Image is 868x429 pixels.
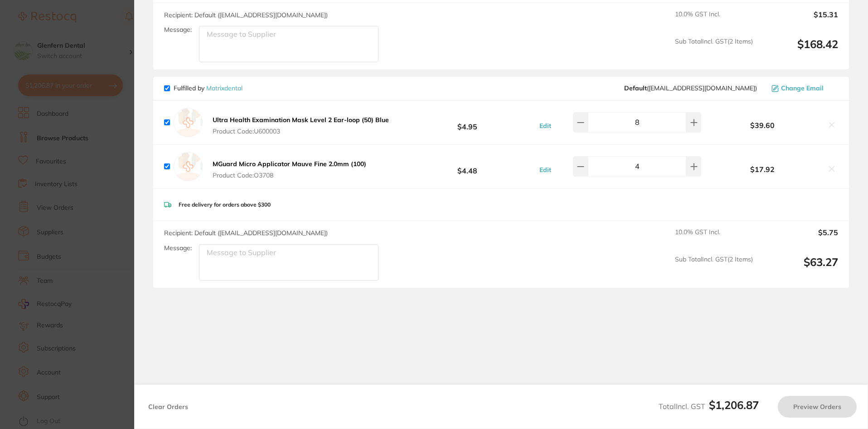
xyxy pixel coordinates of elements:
[213,160,366,168] b: MGuard Micro Applicator Mauve Fine 2.0mm (100)
[206,84,242,92] a: Matrixdental
[624,84,647,92] b: Default
[164,11,328,19] span: Recipient: Default ( [EMAIL_ADDRESS][DOMAIN_NAME] )
[400,158,534,175] b: $4.48
[781,84,824,92] span: Change Email
[659,402,759,411] span: Total Incl. GST
[760,228,838,248] output: $5.75
[760,10,838,30] output: $15.31
[675,10,753,30] span: 10.0 % GST Incl.
[145,396,191,418] button: Clear Orders
[213,172,366,179] span: Product Code: O3708
[537,166,554,174] button: Edit
[760,256,838,281] output: $63.27
[210,116,392,135] button: Ultra Health Examination Mask Level 2 Ear-loop (50) Blue Product Code:U600003
[675,38,753,63] span: Sub Total Incl. GST ( 2 Items)
[174,84,242,92] p: Fulfilled by
[213,128,389,135] span: Product Code: U600003
[164,244,192,252] label: Message:
[400,114,534,131] b: $4.95
[164,229,328,237] span: Recipient: Default ( [EMAIL_ADDRESS][DOMAIN_NAME] )
[624,84,757,92] span: sales@matrixdental.com.au
[675,256,753,281] span: Sub Total Incl. GST ( 2 Items)
[174,108,203,137] img: empty.jpg
[769,84,838,92] button: Change Email
[537,122,554,130] button: Edit
[709,398,759,412] b: $1,206.87
[703,165,822,173] b: $17.92
[164,26,192,34] label: Message:
[210,160,369,179] button: MGuard Micro Applicator Mauve Fine 2.0mm (100) Product Code:O3708
[778,396,857,418] button: Preview Orders
[174,152,203,181] img: empty.jpg
[179,202,271,208] p: Free delivery for orders above $300
[213,116,389,124] b: Ultra Health Examination Mask Level 2 Ear-loop (50) Blue
[675,228,753,248] span: 10.0 % GST Incl.
[703,121,822,129] b: $39.60
[760,38,838,63] output: $168.42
